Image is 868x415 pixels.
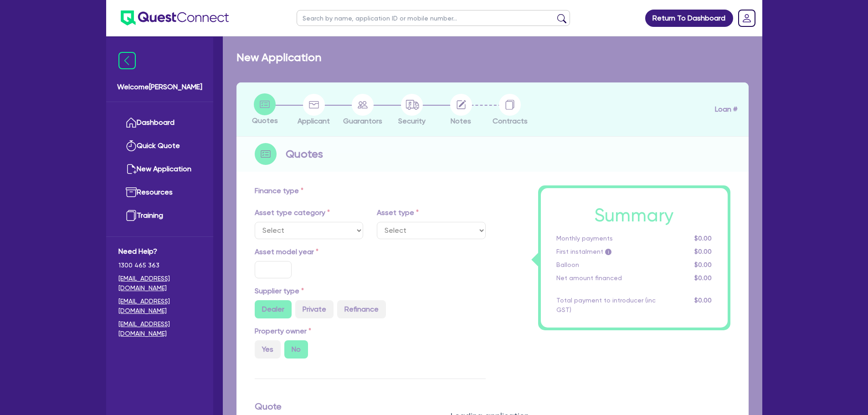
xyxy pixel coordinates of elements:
[118,319,201,338] a: [EMAIL_ADDRESS][DOMAIN_NAME]
[126,140,137,151] img: quick-quote
[645,10,733,27] a: Return To Dashboard
[118,158,201,181] a: New Application
[735,6,759,30] a: Dropdown toggle
[118,181,201,204] a: Resources
[118,297,201,316] a: [EMAIL_ADDRESS][DOMAIN_NAME]
[126,187,137,198] img: resources
[118,111,201,134] a: Dashboard
[118,204,201,227] a: Training
[297,10,570,26] input: Search by name, application ID or mobile number...
[126,210,137,221] img: training
[118,261,201,270] span: 1300 465 363
[118,246,201,257] span: Need Help?
[121,10,229,26] img: quest-connect-logo-blue
[117,82,202,92] span: Welcome [PERSON_NAME]
[118,52,136,69] img: icon-menu-close
[126,164,137,174] img: new-application
[118,274,201,293] a: [EMAIL_ADDRESS][DOMAIN_NAME]
[118,134,201,158] a: Quick Quote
